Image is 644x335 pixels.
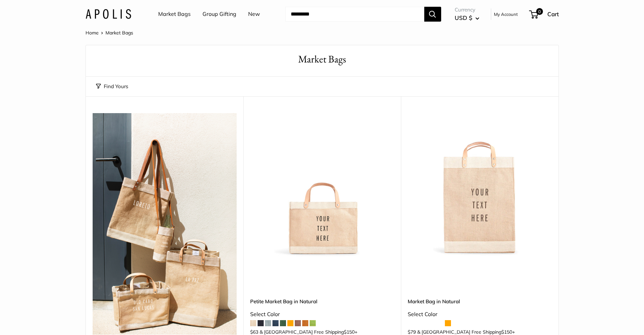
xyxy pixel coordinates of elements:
[424,7,441,22] button: Search
[408,113,552,257] a: Market Bag in NaturalMarket Bag in Natural
[494,10,518,18] a: My Account
[202,9,236,19] a: Group Gifting
[417,330,515,334] span: & [GEOGRAPHIC_DATA] Free Shipping +
[86,30,99,36] a: Home
[285,7,424,22] input: Search...
[536,8,543,15] span: 0
[408,298,552,305] a: Market Bag in Natural
[530,9,559,20] a: 0 Cart
[250,113,394,257] a: Petite Market Bag in Naturaldescription_Effortless style that elevates every moment
[408,309,552,319] div: Select Color
[408,113,552,257] img: Market Bag in Natural
[86,9,131,19] img: Apolis
[250,309,394,319] div: Select Color
[250,113,394,257] img: Petite Market Bag in Natural
[158,9,191,19] a: Market Bags
[501,329,512,335] span: $150
[260,330,357,334] span: & [GEOGRAPHIC_DATA] Free Shipping +
[250,298,394,305] a: Petite Market Bag in Natural
[105,30,133,36] span: Market Bags
[93,113,237,335] img: Our summer collection was captured in Todos Santos, where time slows down and color pops.
[96,82,128,91] button: Find Yours
[250,329,258,335] span: $63
[455,12,479,23] button: USD $
[408,329,416,335] span: $79
[248,9,260,19] a: New
[455,14,472,21] span: USD $
[86,28,133,37] nav: Breadcrumb
[455,5,479,15] span: Currency
[96,52,548,67] h1: Market Bags
[344,329,355,335] span: $150
[547,10,559,18] span: Cart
